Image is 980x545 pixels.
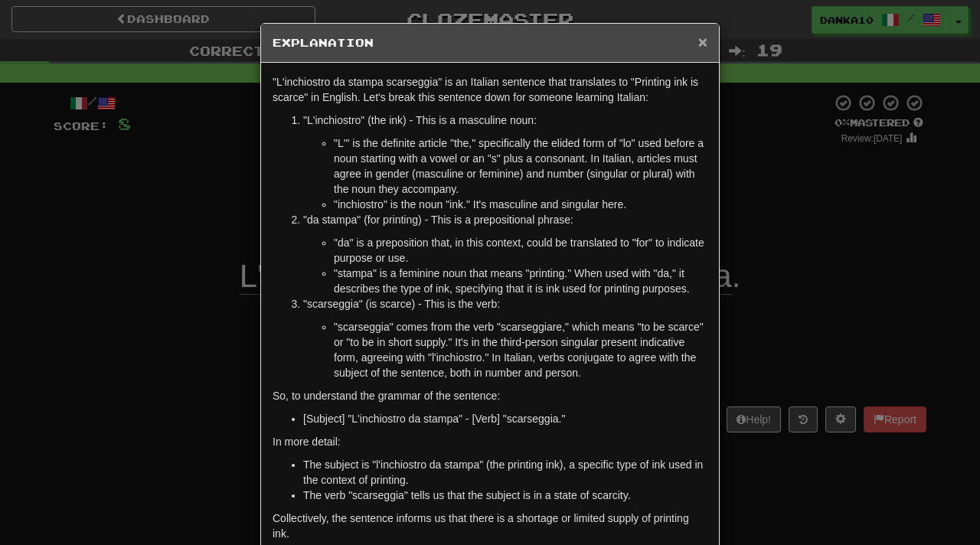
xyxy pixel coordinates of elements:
[334,197,707,212] li: "inchiostro" is the noun "ink." It's masculine and singular here.
[698,34,707,50] button: Close
[334,235,707,266] li: "da" is a preposition that, in this context, could be translated to "for" to indicate purpose or ...
[334,266,707,296] li: "stampa" is a feminine noun that means "printing." When used with "da," it describes the type of ...
[303,457,707,488] li: The subject is "l'inchiostro da stampa" (the printing ink), a specific type of ink used in the co...
[273,434,707,449] p: In more detail:
[303,296,707,312] p: "scarseggia" (is scarce) - This is the verb:
[698,33,707,51] span: ×
[273,511,707,541] p: Collectively, the sentence informs us that there is a shortage or limited supply of printing ink.
[334,135,707,197] li: "L'" is the definite article "the," specifically the elided form of "lo" used before a noun start...
[273,74,707,105] p: "L'inchiostro da stampa scarseggia" is an Italian sentence that translates to "Printing ink is sc...
[303,411,707,426] li: [Subject] "L'inchiostro da stampa" - [Verb] "scarseggia."
[273,388,707,403] p: So, to understand the grammar of the sentence:
[303,113,707,128] p: "L'inchiostro" (the ink) - This is a masculine noun:
[273,35,707,51] h5: Explanation
[303,212,707,227] p: "da stampa" (for printing) - This is a prepositional phrase:
[303,488,707,503] li: The verb "scarseggia" tells us that the subject is in a state of scarcity.
[334,319,707,380] li: "scarseggia" comes from the verb "scarseggiare," which means "to be scarce" or "to be in short su...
